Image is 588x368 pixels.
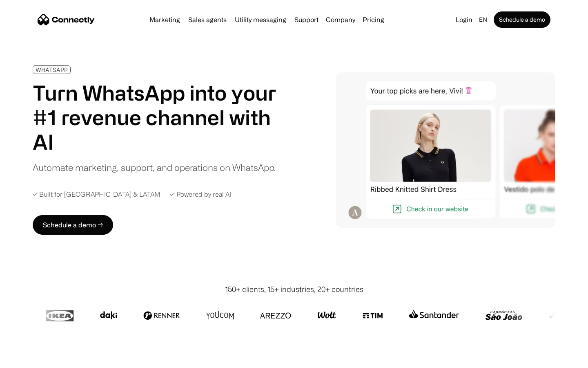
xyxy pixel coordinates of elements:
[16,354,49,365] ul: Language list
[170,191,231,198] div: ✓ Powered by real AI
[225,284,363,295] div: 150+ clients, 15+ industries, 20+ countries
[146,16,183,23] a: Marketing
[326,14,355,25] div: Company
[8,353,49,365] aside: Language selected: English
[33,215,113,235] a: Schedule a demo →
[33,81,286,154] h1: Turn WhatsApp into your #1 revenue channel with AI
[33,191,160,198] div: ✓ Built for [GEOGRAPHIC_DATA] & LATAM
[232,16,290,23] a: Utility messaging
[33,161,276,174] div: Automate marketing, support, and operations on WhatsApp.
[494,11,550,28] a: Schedule a demo
[359,16,388,23] a: Pricing
[452,14,476,25] a: Login
[185,16,230,23] a: Sales agents
[291,16,322,23] a: Support
[36,67,68,73] div: WHATSAPP
[479,14,487,25] div: en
